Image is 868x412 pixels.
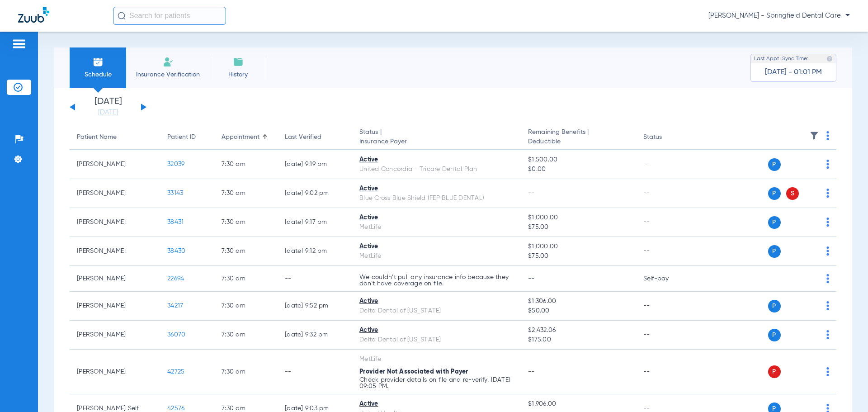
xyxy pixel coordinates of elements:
[826,131,829,140] img: group-dot-blue.svg
[528,213,628,223] span: $1,000.00
[359,306,514,316] div: Delta Dental of [US_STATE]
[826,367,829,376] img: group-dot-blue.svg
[285,133,321,142] div: Last Verified
[768,245,781,258] span: P
[528,399,628,409] span: $1,906.00
[636,125,697,150] th: Status
[133,70,203,79] span: Insurance Verification
[214,350,278,394] td: 7:30 AM
[359,326,514,335] div: Active
[359,355,514,364] div: MetLife
[352,125,521,150] th: Status |
[163,57,174,67] img: Manual Insurance Verification
[528,275,535,282] span: --
[359,297,514,306] div: Active
[768,300,781,313] span: P
[359,369,468,375] span: Provider Not Associated with Payer
[278,292,352,321] td: [DATE] 9:52 PM
[278,266,352,292] td: --
[214,266,278,292] td: 7:30 AM
[636,321,697,350] td: --
[528,137,628,147] span: Deductible
[81,108,135,117] a: [DATE]
[167,369,184,375] span: 42725
[768,158,781,171] span: P
[359,165,514,174] div: United Concordia - Tricare Dental Plan
[93,57,104,67] img: Schedule
[528,335,628,345] span: $175.00
[768,365,781,378] span: P
[113,7,226,25] input: Search for patients
[359,242,514,251] div: Active
[278,179,352,208] td: [DATE] 9:02 PM
[222,133,270,142] div: Appointment
[278,350,352,394] td: --
[528,297,628,306] span: $1,306.00
[528,223,628,232] span: $75.00
[636,292,697,321] td: --
[636,237,697,266] td: --
[528,369,535,375] span: --
[285,133,345,142] div: Last Verified
[826,274,829,283] img: group-dot-blue.svg
[636,150,697,179] td: --
[278,237,352,266] td: [DATE] 9:12 PM
[826,301,829,310] img: group-dot-blue.svg
[810,131,819,140] img: filter.svg
[167,275,184,282] span: 22694
[278,321,352,350] td: [DATE] 9:32 PM
[359,399,514,409] div: Active
[214,208,278,237] td: 7:30 AM
[826,330,829,339] img: group-dot-blue.svg
[214,237,278,266] td: 7:30 AM
[76,70,119,79] span: Schedule
[359,335,514,345] div: Delta Dental of [US_STATE]
[359,137,514,147] span: Insurance Payer
[222,133,259,142] div: Appointment
[70,266,160,292] td: [PERSON_NAME]
[12,38,26,49] img: hamburger-icon
[278,150,352,179] td: [DATE] 9:19 PM
[786,187,799,200] span: S
[167,303,183,309] span: 34217
[528,242,628,251] span: $1,000.00
[636,350,697,394] td: --
[359,274,514,287] p: We couldn’t pull any insurance info because they don’t have coverage on file.
[528,306,628,316] span: $50.00
[81,97,135,117] li: [DATE]
[768,187,781,200] span: P
[636,266,697,292] td: Self-pay
[214,150,278,179] td: 7:30 AM
[77,133,117,142] div: Patient Name
[70,208,160,237] td: [PERSON_NAME]
[359,184,514,194] div: Active
[167,161,184,167] span: 32039
[826,218,829,227] img: group-dot-blue.svg
[768,216,781,229] span: P
[167,190,183,196] span: 33143
[826,56,833,62] img: last sync help info
[167,405,184,412] span: 42576
[18,7,49,23] img: Zuub Logo
[118,12,126,20] img: Search Icon
[636,179,697,208] td: --
[528,251,628,261] span: $75.00
[70,321,160,350] td: [PERSON_NAME]
[214,179,278,208] td: 7:30 AM
[359,223,514,232] div: MetLife
[826,189,829,198] img: group-dot-blue.svg
[359,251,514,261] div: MetLife
[521,125,636,150] th: Remaining Benefits |
[167,133,196,142] div: Patient ID
[167,133,207,142] div: Patient ID
[214,292,278,321] td: 7:30 AM
[528,165,628,174] span: $0.00
[70,150,160,179] td: [PERSON_NAME]
[768,329,781,341] span: P
[754,54,808,63] span: Last Appt. Sync Time:
[167,248,185,254] span: 38430
[708,11,850,20] span: [PERSON_NAME] - Springfield Dental Care
[826,246,829,256] img: group-dot-blue.svg
[217,70,259,79] span: History
[765,68,822,77] span: [DATE] - 01:01 PM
